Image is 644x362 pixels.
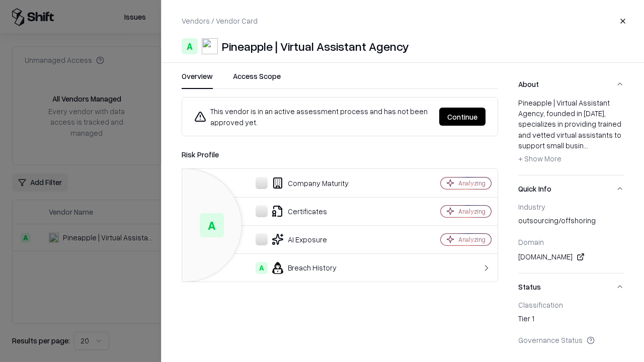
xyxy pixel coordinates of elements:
div: AI Exposure [190,233,406,245]
div: Industry [518,202,624,211]
div: About [518,98,624,175]
div: Breach History [190,262,406,274]
span: ... [584,141,588,150]
div: Pineapple | Virtual Assistant Agency, founded in [DATE], specializes in providing trained and vet... [518,98,624,167]
div: Analyzing [458,235,486,244]
button: Continue [439,108,486,126]
div: Governance Status [518,335,624,344]
div: Analyzing [458,207,486,216]
div: Risk Profile [182,148,498,160]
button: Overview [182,71,213,89]
div: Domain [518,237,624,246]
button: Quick Info [518,175,624,202]
button: + Show More [518,151,561,167]
div: A [256,262,268,274]
div: Company Maturity [190,177,406,189]
div: This vendor is in an active assessment process and has not been approved yet. [194,106,431,128]
div: A [182,38,198,54]
div: A [200,213,224,237]
div: Certificates [190,205,406,217]
div: Classification [518,300,624,309]
div: Tier 1 [518,313,624,327]
div: Pineapple | Virtual Assistant Agency [222,38,409,54]
button: Status [518,274,624,300]
p: Vendors / Vendor Card [182,16,258,26]
div: Quick Info [518,202,624,273]
img: Pineapple | Virtual Assistant Agency [202,38,218,54]
div: outsourcing/offshoring [518,215,624,229]
button: Access Scope [233,71,281,89]
span: + Show More [518,154,561,163]
div: Analyzing [458,179,486,188]
button: About [518,71,624,98]
div: [DOMAIN_NAME] [518,251,624,263]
